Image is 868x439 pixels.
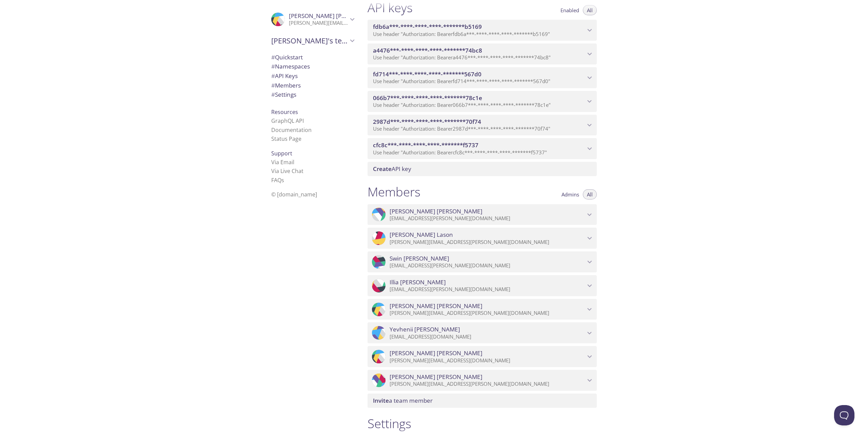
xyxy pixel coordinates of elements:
[368,416,597,431] h1: Settings
[271,81,275,89] span: #
[266,71,359,81] div: API Keys
[271,176,284,184] a: FAQ
[266,81,359,90] div: Members
[368,299,597,320] div: Janet Englehart
[271,158,294,166] a: Via Email
[390,239,585,246] p: [PERSON_NAME][EMAIL_ADDRESS][PERSON_NAME][DOMAIN_NAME]
[368,275,597,296] div: Illia Goldin
[390,279,446,286] span: Illia [PERSON_NAME]
[390,302,482,310] span: [PERSON_NAME] [PERSON_NAME]
[266,90,359,99] div: Team Settings
[390,333,585,340] p: [EMAIL_ADDRESS][DOMAIN_NAME]
[390,255,449,262] span: Swin [PERSON_NAME]
[271,62,275,70] span: #
[271,53,303,61] span: Quickstart
[368,204,597,225] div: Ali Ghafoori
[271,72,275,80] span: #
[368,394,597,408] div: Invite a team member
[266,53,359,62] div: Quickstart
[390,310,585,317] p: [PERSON_NAME][EMAIL_ADDRESS][PERSON_NAME][DOMAIN_NAME]
[390,326,460,333] span: Yevhenii [PERSON_NAME]
[390,349,482,357] span: [PERSON_NAME] [PERSON_NAME]
[271,108,298,116] span: Resources
[390,231,453,238] span: [PERSON_NAME] Lason
[289,12,382,20] span: [PERSON_NAME] [PERSON_NAME]
[266,32,359,50] div: David's team
[271,91,275,98] span: #
[271,81,301,89] span: Members
[289,20,348,26] p: [PERSON_NAME][EMAIL_ADDRESS][DOMAIN_NAME]
[373,165,392,173] span: Create
[266,62,359,71] div: Namespaces
[390,262,585,269] p: [EMAIL_ADDRESS][PERSON_NAME][DOMAIN_NAME]
[271,36,348,45] span: [PERSON_NAME]'s team
[583,189,597,199] button: All
[390,286,585,293] p: [EMAIL_ADDRESS][PERSON_NAME][DOMAIN_NAME]
[271,150,292,157] span: Support
[368,370,597,391] div: Caroline Dumais
[557,189,583,199] button: Admins
[368,162,597,176] div: Create API Key
[368,346,597,367] div: Alexandre Poirier
[368,228,597,249] div: David Lason
[834,405,854,425] iframe: Help Scout Beacon - Open
[266,8,359,31] div: Alexandre Poirier
[271,117,304,125] a: GraphQL API
[373,165,411,173] span: API key
[368,251,597,272] div: Swin Nguyen
[373,397,389,404] span: Invite
[390,373,482,381] span: [PERSON_NAME] [PERSON_NAME]
[390,381,585,387] p: [PERSON_NAME][EMAIL_ADDRESS][PERSON_NAME][DOMAIN_NAME]
[271,53,275,61] span: #
[271,167,303,175] a: Via Live Chat
[271,62,310,70] span: Namespaces
[390,215,585,222] p: [EMAIL_ADDRESS][PERSON_NAME][DOMAIN_NAME]
[271,72,298,80] span: API Keys
[390,208,482,215] span: [PERSON_NAME] [PERSON_NAME]
[271,135,301,142] a: Status Page
[368,322,597,343] div: Yevhenii Lutsenko
[368,184,420,199] h1: Members
[271,191,317,198] span: © [DOMAIN_NAME]
[271,91,296,98] span: Settings
[271,126,312,134] a: Documentation
[373,397,433,404] span: a team member
[281,176,284,184] span: s
[390,357,585,364] p: [PERSON_NAME][EMAIL_ADDRESS][DOMAIN_NAME]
